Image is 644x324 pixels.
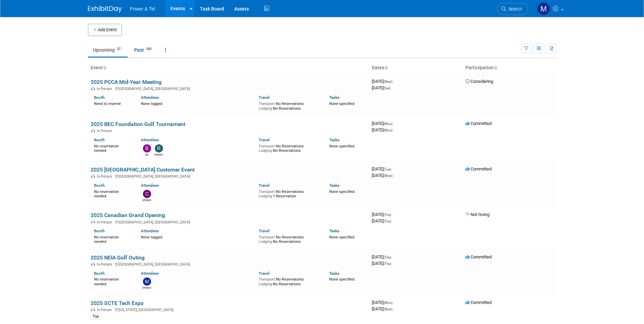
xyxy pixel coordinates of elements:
[465,166,492,172] span: Committed
[463,62,556,74] th: Participation
[141,229,159,233] a: Attendees
[259,95,270,100] a: Travel
[372,254,393,259] span: [DATE]
[329,271,339,276] a: Tasks
[91,87,95,90] img: In-Person Event
[537,2,550,15] img: Madalyn Bobbitt
[91,212,165,218] a: 2025 Canadian Grand Opening
[94,229,105,233] a: Booth
[384,128,392,132] span: (Mon)
[91,174,95,178] img: In-Person Event
[259,282,273,286] span: Lodging:
[259,229,270,233] a: Travel
[392,166,393,172] span: -
[91,262,95,266] img: In-Person Event
[372,85,390,90] span: [DATE]
[384,80,392,84] span: (Wed)
[141,95,159,100] a: Attendees
[465,254,492,259] span: Committed
[384,174,392,178] span: (Wed)
[97,129,114,133] span: In-Person
[94,234,131,244] div: No reservation needed
[384,255,391,259] span: (Thu)
[259,271,270,276] a: Travel
[94,183,105,188] a: Booth
[465,300,492,305] span: Committed
[384,213,391,217] span: (Thu)
[143,144,151,152] img: Bill Rinehardt
[97,87,114,91] span: In-Person
[259,143,319,153] div: No Reservations No Reservations
[465,121,492,126] span: Committed
[91,254,145,261] a: 2025 NEIA Golf Outing
[372,173,392,178] span: [DATE]
[97,220,114,224] span: In-Person
[91,313,101,320] div: Top
[372,166,393,172] span: [DATE]
[259,102,276,106] span: Transport:
[329,190,354,194] span: None specified
[372,212,393,217] span: [DATE]
[97,262,114,267] span: In-Person
[506,6,522,12] span: Search
[91,220,95,223] img: In-Person Event
[91,86,366,91] div: [GEOGRAPHIC_DATA], [GEOGRAPHIC_DATA]
[384,307,392,311] span: (Wed)
[392,254,393,259] span: -
[329,183,339,188] a: Tasks
[372,300,394,305] span: [DATE]
[259,235,276,239] span: Transport:
[91,166,195,173] a: 2025 [GEOGRAPHIC_DATA] Customer Event
[143,286,151,290] div: Mike Brems
[393,79,394,84] span: -
[384,301,392,305] span: (Mon)
[384,122,392,126] span: (Mon)
[393,300,394,305] span: -
[329,138,339,142] a: Tasks
[259,144,276,148] span: Transport:
[143,152,151,157] div: Bill Rinehardt
[259,148,273,153] span: Lodging:
[369,62,463,74] th: Dates
[384,86,390,90] span: (Sat)
[259,276,319,286] div: No Reservations No Reservations
[115,47,123,52] span: 37
[94,100,131,106] div: Need to reserve
[88,62,369,74] th: Event
[329,102,354,106] span: None specified
[141,234,254,240] div: None tagged
[259,239,273,244] span: Lodging:
[91,308,95,311] img: In-Person Event
[329,277,354,282] span: None specified
[384,167,391,171] span: (Tue)
[465,212,490,217] span: Not Going
[91,129,95,132] img: In-Person Event
[129,43,159,56] a: Past363
[497,3,528,15] a: Search
[259,234,319,244] div: No Reservations No Reservations
[372,261,391,266] span: [DATE]
[329,144,354,148] span: None specified
[372,79,394,84] span: [DATE]
[384,262,391,266] span: (Thu)
[372,121,394,126] span: [DATE]
[91,261,366,267] div: [GEOGRAPHIC_DATA], [GEOGRAPHIC_DATA]
[259,183,270,188] a: Travel
[494,65,497,70] a: Sort by Participation Type
[141,138,159,142] a: Attendees
[384,65,388,70] a: Sort by Start Date
[97,174,114,179] span: In-Person
[91,219,366,224] div: [GEOGRAPHIC_DATA], [GEOGRAPHIC_DATA]
[94,138,105,142] a: Booth
[154,152,163,157] div: Robert Zuzek
[392,212,393,217] span: -
[130,6,155,12] span: Power & Tel
[94,95,105,100] a: Booth
[259,100,319,111] div: No Reservations No Reservations
[91,121,185,127] a: 2025 BEC Foundation Golf Tournament
[372,306,392,311] span: [DATE]
[103,65,106,70] a: Sort by Event Name
[143,190,151,198] img: Chris Noora
[91,307,366,312] div: [US_STATE], [GEOGRAPHIC_DATA]
[329,95,339,100] a: Tasks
